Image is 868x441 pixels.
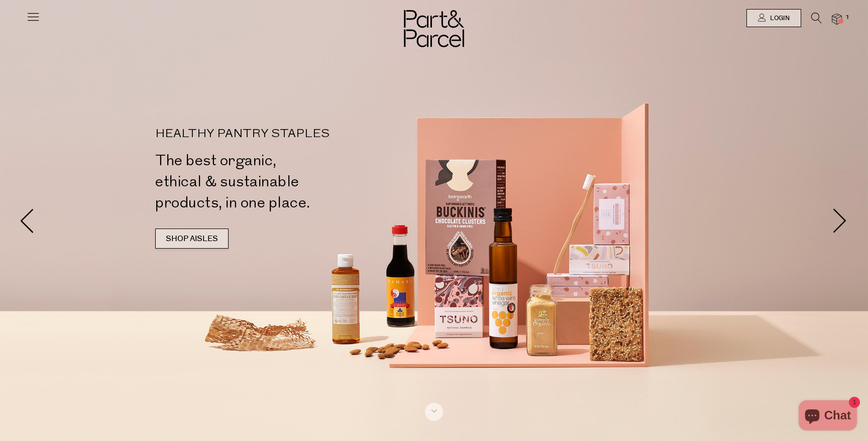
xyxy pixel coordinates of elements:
a: SHOP AISLES [155,229,229,249]
h2: The best organic, ethical & sustainable products, in one place. [155,150,438,213]
img: Part&Parcel [404,10,464,47]
span: Login [768,14,790,23]
span: 1 [843,13,852,22]
a: 1 [832,14,842,24]
inbox-online-store-chat: Shopify online store chat [796,400,860,433]
a: Login [746,9,801,27]
p: HEALTHY PANTRY STAPLES [155,128,438,140]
